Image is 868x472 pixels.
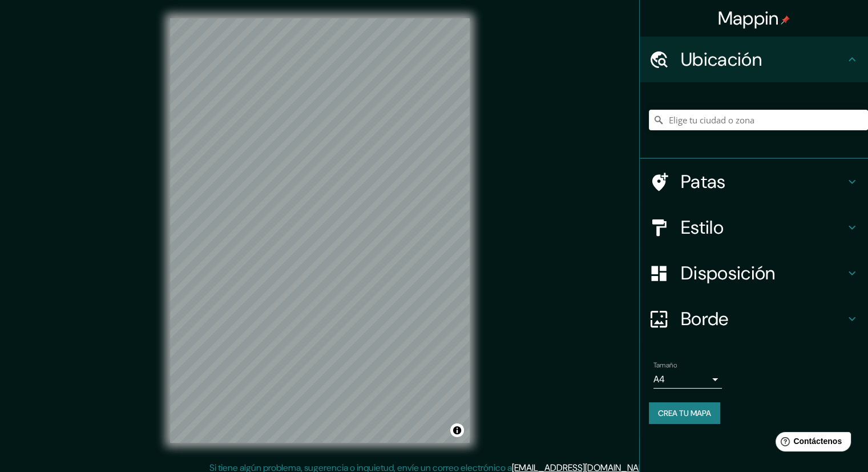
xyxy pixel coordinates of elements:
button: Activar o desactivar atribución [450,423,464,437]
input: Elige tu ciudad o zona [649,110,868,130]
div: Ubicación [640,37,868,82]
div: Disposición [640,250,868,296]
font: Estilo [681,215,724,239]
button: Crea tu mapa [649,402,720,424]
img: pin-icon.png [781,15,790,25]
canvas: Mapa [170,18,470,443]
font: A4 [653,373,665,385]
font: Mappin [718,6,779,30]
div: Patas [640,159,868,205]
font: Patas [681,170,726,194]
font: Tamaño [653,361,677,370]
div: Borde [640,296,868,342]
font: Disposición [681,261,775,285]
font: Borde [681,307,729,331]
div: Estilo [640,205,868,250]
font: Ubicación [681,47,762,71]
div: A4 [653,370,722,389]
iframe: Lanzador de widgets de ayuda [766,427,855,459]
font: Crea tu mapa [658,408,711,418]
